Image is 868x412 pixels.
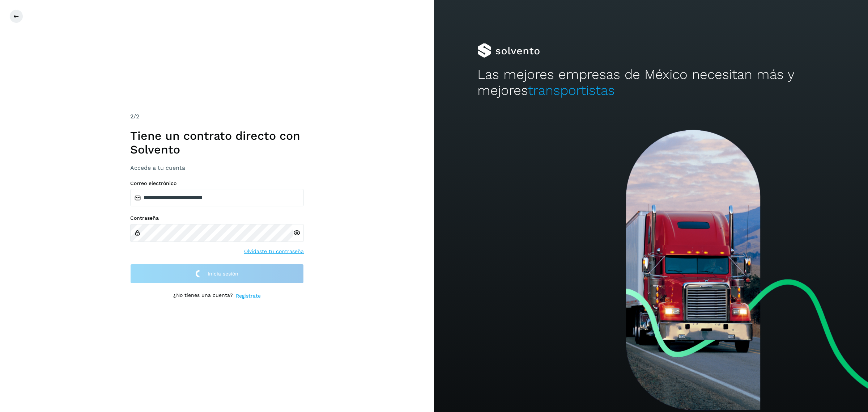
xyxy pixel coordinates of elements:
h1: Tiene un contrato directo con Solvento [130,129,304,157]
a: Regístrate [236,292,261,300]
a: Olvidaste tu contraseña [244,248,304,255]
span: 2 [130,113,133,120]
button: Inicia sesión [130,264,304,284]
span: Inicia sesión [208,271,238,276]
div: /2 [130,112,304,121]
label: Correo electrónico [130,180,304,186]
h3: Accede a tu cuenta [130,164,304,171]
h2: Las mejores empresas de México necesitan más y mejores [477,67,825,99]
span: transportistas [528,83,615,98]
label: Contraseña [130,215,304,221]
p: ¿No tienes una cuenta? [173,292,233,300]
